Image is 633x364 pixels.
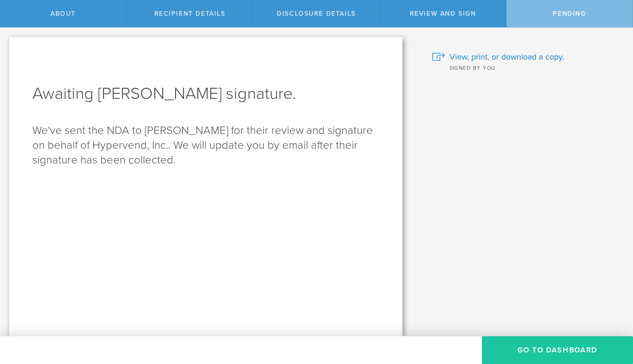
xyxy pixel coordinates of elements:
span: Recipient details [154,10,225,18]
button: Go to dashboard [482,336,633,364]
h1: Awaiting [PERSON_NAME] signature. [32,83,379,105]
p: We've sent the NDA to [PERSON_NAME] for their review and signature on behalf of Hypervend, Inc.. ... [32,123,379,168]
div: Signed by you [432,63,620,72]
span: Disclosure details [277,10,356,18]
span: Pending [553,10,586,18]
span: Review and sign [410,10,476,18]
iframe: Chat Widget [587,292,633,336]
span: About [50,10,76,18]
span: View, print, or download a copy. [450,51,564,63]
